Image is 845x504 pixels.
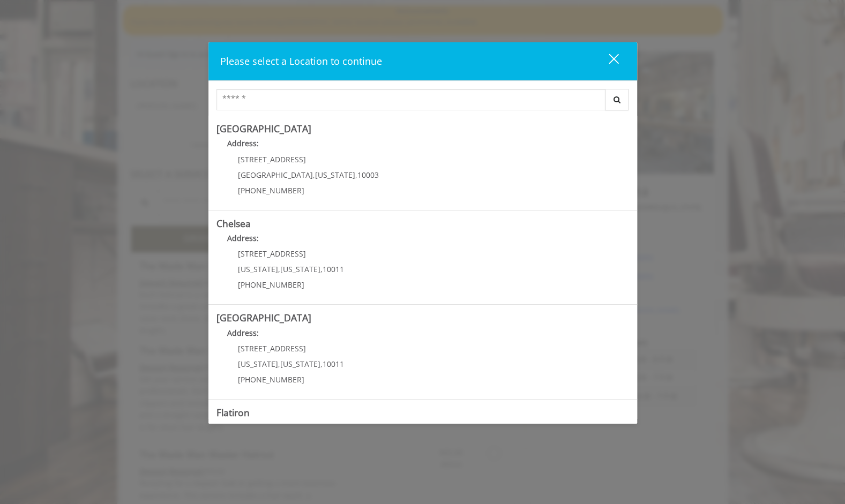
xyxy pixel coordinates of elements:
span: [PHONE_NUMBER] [238,185,304,195]
span: , [313,170,315,180]
span: , [320,264,323,274]
b: Address: [227,233,259,243]
b: Flatiron [216,406,250,419]
span: 10011 [323,264,344,274]
span: [US_STATE] [280,264,320,274]
input: Search Center [216,89,605,110]
span: [PHONE_NUMBER] [238,280,304,290]
div: close dialog [596,53,618,69]
span: [US_STATE] [238,359,278,369]
i: Search button [611,96,623,103]
span: [STREET_ADDRESS] [238,154,306,164]
span: , [278,359,280,369]
button: close dialog [589,50,625,72]
span: [US_STATE] [238,264,278,274]
span: [STREET_ADDRESS] [238,343,306,353]
span: , [320,359,323,369]
span: [STREET_ADDRESS] [238,249,306,259]
b: [GEOGRAPHIC_DATA] [216,311,311,324]
b: [GEOGRAPHIC_DATA] [216,122,311,135]
b: Address: [227,328,259,338]
span: [US_STATE] [315,170,355,180]
span: , [278,264,280,274]
span: [US_STATE] [280,359,320,369]
span: 10011 [323,359,344,369]
span: Please select a Location to continue [220,55,382,67]
b: Address: [227,138,259,148]
span: [GEOGRAPHIC_DATA] [238,170,313,180]
span: , [355,170,357,180]
b: Chelsea [216,217,251,230]
div: Center Select [216,89,629,116]
span: [PHONE_NUMBER] [238,374,304,385]
span: 10003 [357,170,379,180]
